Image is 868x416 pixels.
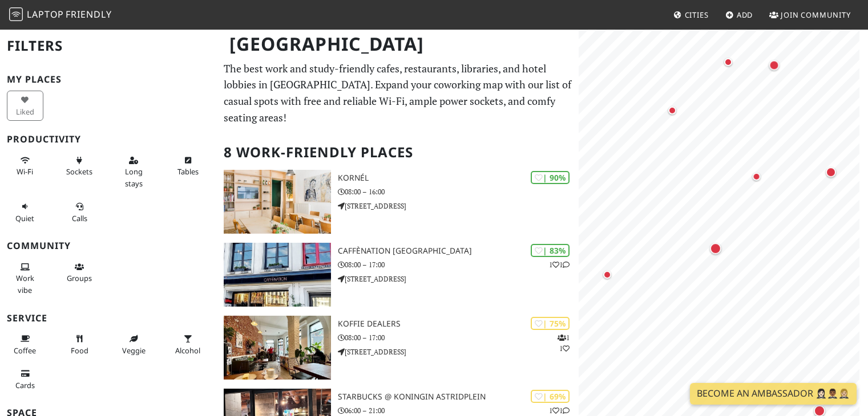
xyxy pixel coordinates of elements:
[115,151,152,193] button: Long stays
[7,258,43,299] button: Work vibe
[27,8,64,21] span: Laptop
[9,5,112,25] a: LaptopFriendly LaptopFriendly
[7,134,210,145] h3: Productivity
[61,151,98,181] button: Sockets
[338,201,579,211] p: [STREET_ADDRESS]
[338,332,579,343] p: 08:00 – 17:00
[750,170,764,183] div: Map marker
[14,345,36,356] span: Coffee
[72,213,87,223] span: Video/audio calls
[15,213,34,223] span: Quiet
[338,346,579,357] p: [STREET_ADDRESS]
[67,273,92,283] span: Group tables
[17,166,33,177] span: Stable Wi-Fi
[600,268,614,282] div: Map marker
[122,345,146,356] span: Veggie
[224,243,330,307] img: Caffènation Antwerp City Center
[7,74,210,85] h3: My Places
[338,319,579,329] h3: Koffie Dealers
[224,135,572,170] h2: 8 Work-Friendly Places
[7,240,210,251] h3: Community
[721,5,758,25] a: Add
[531,244,570,257] div: | 83%
[766,58,781,72] div: Map marker
[558,332,570,354] p: 1 1
[224,60,572,126] p: The best work and study-friendly cafes, restaurants, libraries, and hotel lobbies in [GEOGRAPHIC_...
[338,405,579,416] p: 06:00 – 21:00
[175,345,200,356] span: Alcohol
[549,259,570,270] p: 1 1
[217,243,579,307] a: Caffènation Antwerp City Center | 83% 11 Caffènation [GEOGRAPHIC_DATA] 08:00 – 17:00 [STREET_ADDR...
[708,240,724,256] div: Map marker
[177,166,199,177] span: Work-friendly tables
[669,5,713,25] a: Cities
[217,316,579,380] a: Koffie Dealers | 75% 11 Koffie Dealers 08:00 – 17:00 [STREET_ADDRESS]
[7,151,43,181] button: Wi-Fi
[338,246,579,256] h3: Caffènation [GEOGRAPHIC_DATA]
[531,317,570,330] div: | 75%
[531,390,570,403] div: | 69%
[224,170,330,234] img: Kornél
[690,383,857,405] a: Become an Ambassador 🤵🏻‍♀️🤵🏾‍♂️🤵🏼‍♀️
[61,258,98,288] button: Groups
[15,380,35,390] span: Credit cards
[721,55,735,69] div: Map marker
[224,316,330,380] img: Koffie Dealers
[217,170,579,234] a: Kornél | 90% Kornél 08:00 – 16:00 [STREET_ADDRESS]
[823,165,838,180] div: Map marker
[338,392,579,402] h3: Starbucks @ Koningin Astridplein
[61,197,98,227] button: Calls
[16,273,34,295] span: People working
[71,345,88,356] span: Food
[220,28,576,60] h1: [GEOGRAPHIC_DATA]
[338,173,579,183] h3: Kornél
[737,10,753,20] span: Add
[169,329,206,360] button: Alcohol
[665,103,679,117] div: Map marker
[781,10,851,20] span: Join Community
[9,7,23,21] img: LaptopFriendly
[66,166,92,177] span: Power sockets
[338,274,579,284] p: [STREET_ADDRESS]
[61,329,98,360] button: Food
[66,8,111,21] span: Friendly
[7,197,43,227] button: Quiet
[549,405,570,416] p: 1 1
[765,5,855,25] a: Join Community
[7,329,43,360] button: Coffee
[7,28,210,63] h2: Filters
[115,329,152,360] button: Veggie
[7,313,210,324] h3: Service
[7,364,43,394] button: Cards
[169,151,206,181] button: Tables
[338,186,579,197] p: 08:00 – 16:00
[531,171,570,184] div: | 90%
[125,166,143,188] span: Long stays
[685,10,709,20] span: Cities
[338,259,579,270] p: 08:00 – 17:00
